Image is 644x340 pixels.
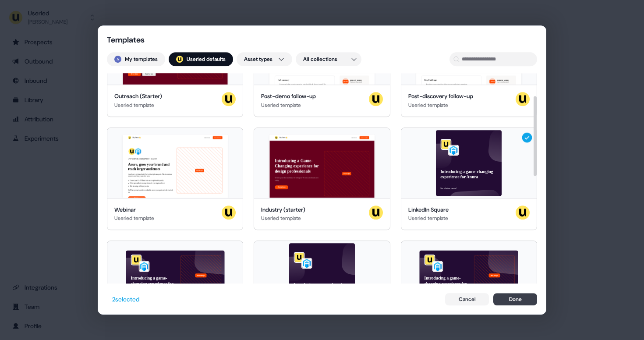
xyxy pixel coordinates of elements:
div: Userled template [261,101,316,110]
span: All collections [303,55,337,64]
img: userled logo [369,205,383,220]
img: userled logo [222,92,236,106]
img: Aaron [114,56,121,63]
button: Hey Anura 👋Learn moreBook a demoLIVE WEBINAR | [DATE] 1PM EST | 10AM PSTAnura, grow your brand an... [107,127,243,230]
div: Outreach (Starter) [114,92,162,101]
div: Userled template [114,214,154,223]
button: 2selected [107,292,145,306]
button: All collections [296,52,361,66]
div: Webinar [114,205,154,214]
img: userled logo [369,92,383,106]
img: userled logo [516,92,530,106]
button: Done [493,293,537,305]
div: Userled template [408,214,449,223]
div: Templates [107,35,195,45]
button: userled logo;Userled defaults [169,52,233,66]
div: Userled template [408,101,473,110]
div: Userled template [261,214,305,223]
div: ; [176,56,183,63]
button: Hey Anura 👋Learn moreBook a demoIntroducing a Game-Changing experience for design professionalsWe... [254,127,390,230]
button: Cancel [445,293,489,305]
button: Asset types [237,52,292,66]
div: Industry (starter) [261,205,305,214]
button: My templates [107,52,165,66]
div: Post-discovery follow-up [408,92,473,101]
img: userled logo [516,205,530,220]
div: 2 selected [112,295,139,304]
div: LinkedIn Square [408,205,449,214]
button: Introducing a game-changing experience for AnuraSee what we can do!LinkedIn SquareUserled templat... [401,127,537,230]
img: userled logo [222,205,236,220]
div: Userled template [114,101,162,110]
div: Post-demo follow-up [261,92,316,101]
img: userled logo [176,56,183,63]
